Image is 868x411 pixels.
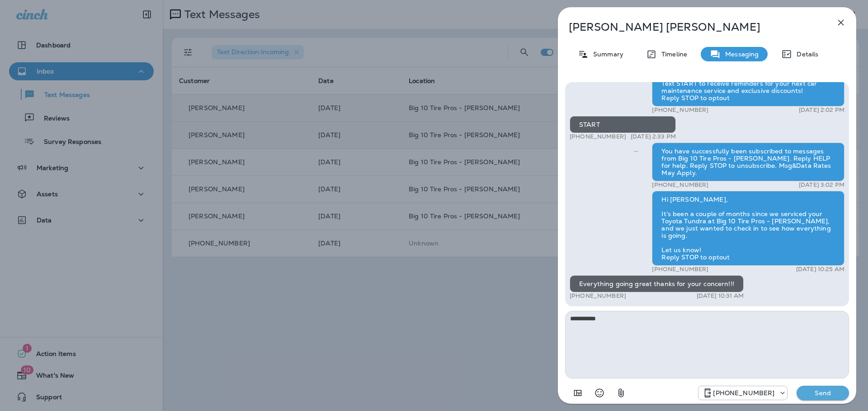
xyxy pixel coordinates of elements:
p: Details [792,51,818,58]
p: Messaging [721,51,759,58]
p: [PHONE_NUMBER] [652,181,708,189]
div: Everything going great thanks for your concern!!! [570,275,744,292]
button: Send [797,386,849,400]
p: [PHONE_NUMBER] [570,133,626,140]
p: Send [804,389,842,397]
div: START [570,116,676,133]
div: +1 (601) 808-4206 [698,388,787,398]
p: [DATE] 2:33 PM [631,133,676,140]
p: [PERSON_NAME] [PERSON_NAME] [569,21,816,33]
p: [PHONE_NUMBER] [652,106,708,114]
p: [DATE] 3:02 PM [799,181,844,189]
button: Select an emoji [590,384,609,402]
p: [PHONE_NUMBER] [713,389,774,397]
p: [PHONE_NUMBER] [570,292,626,300]
button: Add in a premade template [569,384,587,402]
div: Hi [PERSON_NAME], It’s been a couple of months since we serviced your Toyota Tundra at Big 10 Tir... [652,191,844,266]
span: Sent [634,147,638,155]
p: Summary [589,51,623,58]
p: Timeline [657,51,687,58]
p: [DATE] 2:02 PM [799,106,844,114]
p: [DATE] 10:25 AM [796,266,844,273]
p: [PHONE_NUMBER] [652,266,708,273]
div: You have successfully been subscribed to messages from Big 10 Tire Pros - [PERSON_NAME]. Reply HE... [652,143,844,181]
p: [DATE] 10:31 AM [697,292,744,300]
